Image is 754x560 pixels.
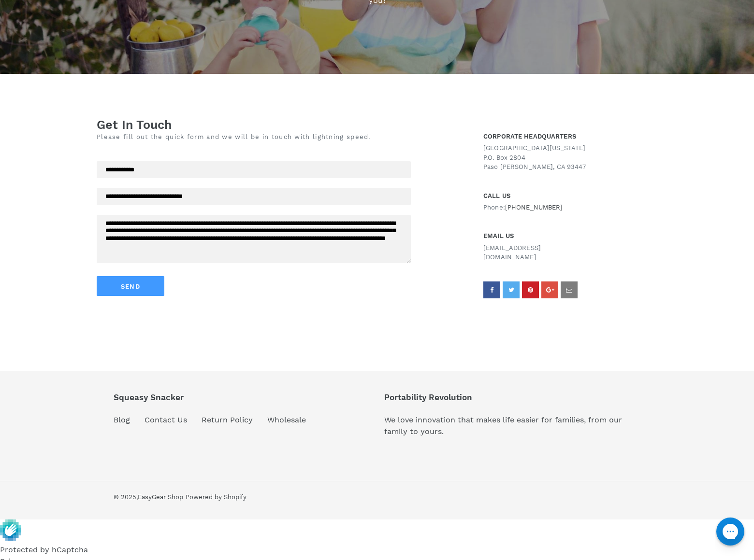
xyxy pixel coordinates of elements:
h1: Get In Touch [97,117,464,132]
a: Return Policy [202,415,253,424]
a: Blog [114,415,130,424]
span: [PHONE_NUMBER] [505,204,563,211]
a: Wholesale [267,415,306,424]
a: googleplus [541,281,558,298]
h1: CALL US [483,192,573,200]
p: [EMAIL_ADDRESS][DOMAIN_NAME] [483,243,573,262]
a: email [561,281,578,298]
p: [GEOGRAPHIC_DATA][US_STATE] [483,143,657,153]
p: Squeasy Snacker [114,392,306,402]
p: Portability Revolution [384,392,640,402]
p: Please fill out the quick form and we will be in touch with lightning speed. [97,132,464,142]
h1: EMAIL US [483,232,573,240]
a: facebook [483,281,500,298]
button: Send [97,276,164,296]
small: © 2025, [114,493,183,501]
a: Powered by Shopify [186,493,246,501]
a: twitter [503,281,520,298]
h1: CORPORATE HEADQUARTERS [483,133,657,140]
p: Phone: [483,203,573,212]
a: EasyGear Shop [138,493,183,501]
p: We love innovation that makes life easier for families, from our family to yours. [384,414,640,437]
a: Contact Us [145,415,187,424]
p: Paso [PERSON_NAME], CA 93447 [483,162,657,172]
p: P.O. Box 2804 [483,153,657,163]
a: pinterest [522,281,539,298]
